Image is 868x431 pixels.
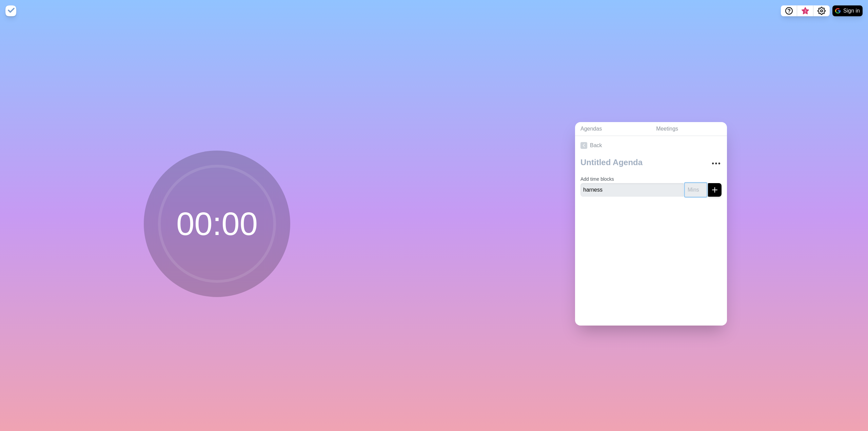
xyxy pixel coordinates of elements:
a: Back [575,136,727,155]
span: 3 [803,8,808,14]
input: Name [580,183,684,197]
a: Agendas [575,122,651,136]
button: Help [781,5,797,16]
img: google logo [835,8,841,14]
button: Sign in [832,5,863,16]
button: What’s new [797,5,813,16]
a: Meetings [651,122,727,136]
input: Mins [685,183,707,197]
button: More [709,157,723,170]
img: timeblocks logo [5,5,16,16]
button: Settings [813,5,830,16]
label: Add time blocks [580,176,614,182]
